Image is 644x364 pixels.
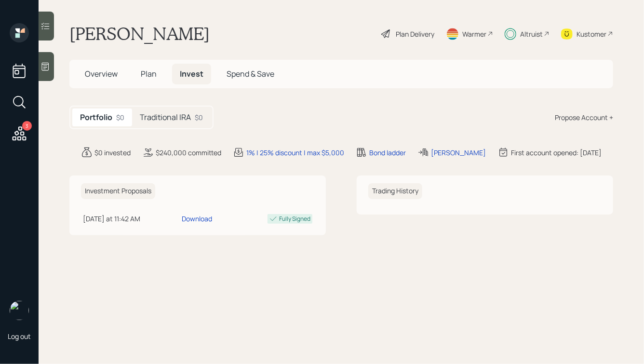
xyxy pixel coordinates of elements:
[396,29,434,39] div: Plan Delivery
[94,148,131,158] div: $0 invested
[520,29,543,39] div: Altruist
[141,68,157,79] span: Plan
[431,148,486,158] div: [PERSON_NAME]
[462,29,486,39] div: Warmer
[368,183,422,199] h6: Trading History
[116,112,124,122] div: $0
[195,112,203,122] div: $0
[156,148,221,158] div: $240,000 committed
[577,29,606,39] div: Kustomer
[69,23,210,44] h1: [PERSON_NAME]
[85,68,118,79] span: Overview
[140,113,191,122] h5: Traditional IRA
[8,332,31,341] div: Log out
[511,148,602,158] div: First account opened: [DATE]
[369,148,406,158] div: Bond ladder
[83,214,178,224] div: [DATE] at 11:42 AM
[227,68,274,79] span: Spend & Save
[10,301,29,320] img: hunter_neumayer.jpg
[180,68,203,79] span: Invest
[80,113,112,122] h5: Portfolio
[555,112,613,122] div: Propose Account +
[81,183,155,199] h6: Investment Proposals
[182,214,213,224] div: Download
[246,148,344,158] div: 1% | 25% discount | max $5,000
[22,121,32,131] div: 3
[279,215,310,223] div: Fully Signed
